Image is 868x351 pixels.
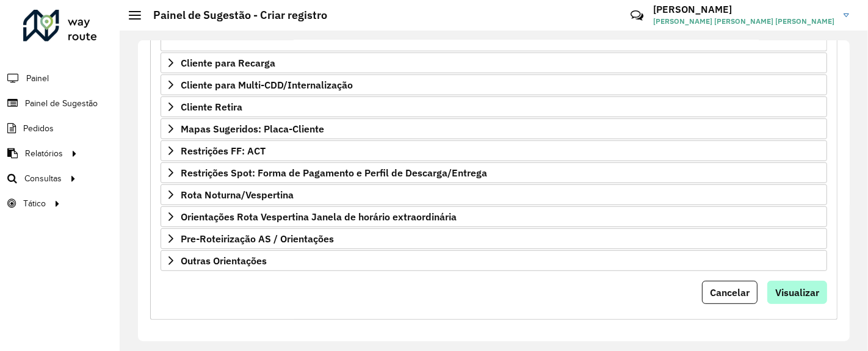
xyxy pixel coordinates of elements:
[25,97,98,110] span: Painel de Sugestão
[23,122,54,135] span: Pedidos
[181,168,487,178] span: Restrições Spot: Forma de Pagamento e Perfil de Descarga/Entrega
[25,147,63,160] span: Relatórios
[624,2,650,29] a: Contato Rápido
[181,80,353,90] span: Cliente para Multi-CDD/Internalização
[141,9,327,22] h2: Painel de Sugestão - Criar registro
[181,212,457,222] span: Orientações Rota Vespertina Janela de horário extraordinária
[181,124,324,134] span: Mapas Sugeridos: Placa-Cliente
[26,72,49,85] span: Painel
[161,162,827,183] a: Restrições Spot: Forma de Pagamento e Perfil de Descarga/Entrega
[161,206,827,227] a: Orientações Rota Vespertina Janela de horário extraordinária
[161,228,827,249] a: Pre-Roteirização AS / Orientações
[653,16,834,27] span: [PERSON_NAME] [PERSON_NAME] [PERSON_NAME]
[161,184,827,205] a: Rota Noturna/Vespertina
[161,74,827,95] a: Cliente para Multi-CDD/Internalização
[181,234,334,244] span: Pre-Roteirização AS / Orientações
[767,281,827,304] button: Visualizar
[161,118,827,139] a: Mapas Sugeridos: Placa-Cliente
[23,197,46,210] span: Tático
[181,256,267,266] span: Outras Orientações
[181,102,242,112] span: Cliente Retira
[181,190,294,200] span: Rota Noturna/Vespertina
[161,52,827,73] a: Cliente para Recarga
[161,250,827,271] a: Outras Orientações
[24,172,62,185] span: Consultas
[181,58,275,68] span: Cliente para Recarga
[702,281,758,304] button: Cancelar
[710,286,750,299] span: Cancelar
[181,146,266,156] span: Restrições FF: ACT
[161,96,827,117] a: Cliente Retira
[653,4,834,15] h3: [PERSON_NAME]
[775,286,819,299] span: Visualizar
[161,140,827,161] a: Restrições FF: ACT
